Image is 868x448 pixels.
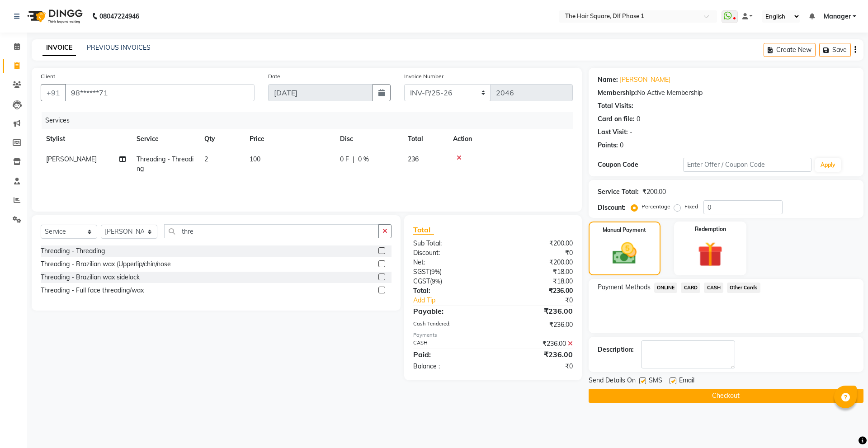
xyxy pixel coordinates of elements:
th: Stylist [41,129,131,149]
span: 0 % [358,155,369,164]
th: Price [244,129,335,149]
div: ( ) [406,267,493,277]
div: ₹236.00 [493,306,579,316]
th: Action [448,129,573,149]
div: ₹236.00 [493,320,579,330]
button: Create New [764,43,816,57]
div: ( ) [406,277,493,286]
div: Sub Total: [406,239,493,248]
span: Send Details On [589,376,636,387]
span: Payment Methods [598,283,651,292]
div: Threading - Brazilian wax sidelock [41,273,140,282]
th: Total [402,129,448,149]
img: logo [23,4,85,29]
img: _cash.svg [605,240,644,267]
div: Discount: [406,248,493,258]
span: | [353,155,354,164]
div: Membership: [598,88,637,98]
div: ₹0 [493,362,579,371]
div: Services [42,112,580,129]
span: [PERSON_NAME] [46,155,97,163]
div: Cash Tendered: [406,320,493,330]
div: Discount: [598,203,626,212]
div: Payments [413,331,573,339]
span: 2 [204,155,208,163]
label: Percentage [642,203,670,211]
div: Total Visits: [598,101,633,111]
div: Paid: [406,349,493,360]
label: Client [41,72,55,80]
a: PREVIOUS INVOICES [87,43,151,52]
div: Threading - Threading [41,246,105,256]
div: ₹236.00 [493,339,579,349]
div: Service Total: [598,187,639,197]
div: ₹18.00 [493,267,579,277]
div: Threading - Full face threading/wax [41,286,144,295]
div: ₹200.00 [493,258,579,267]
div: Balance : [406,362,493,371]
div: CASH [406,339,493,349]
div: Card on file: [598,114,635,124]
span: Total [413,225,434,235]
label: Invoice Number [404,72,443,80]
div: ₹236.00 [493,349,579,360]
span: 100 [250,155,260,163]
span: CARD [681,283,700,293]
div: 0 [637,114,640,124]
span: Manager [824,12,851,21]
label: Manual Payment [603,226,646,234]
a: [PERSON_NAME] [620,75,670,85]
input: Search or Scan [164,224,379,238]
span: Email [679,376,694,387]
div: Net: [406,258,493,267]
div: ₹0 [507,296,579,305]
span: SGST [413,268,429,276]
span: Other Cards [727,283,760,293]
label: Fixed [684,203,698,211]
button: Apply [815,158,841,172]
button: Save [819,43,851,57]
button: +91 [41,84,66,101]
input: Search by Name/Mobile/Email/Code [65,84,255,101]
span: SMS [649,376,662,387]
button: Checkout [589,389,863,403]
span: 0 F [340,155,349,164]
div: No Active Membership [598,88,854,98]
th: Service [131,129,199,149]
div: ₹18.00 [493,277,579,286]
a: INVOICE [42,40,76,56]
b: 08047224946 [99,4,139,29]
div: ₹236.00 [493,286,579,296]
a: Add Tip [406,296,507,305]
div: - [630,127,632,137]
span: 236 [408,155,419,163]
label: Redemption [695,225,726,233]
div: ₹0 [493,248,579,258]
label: Date [268,72,280,80]
div: Name: [598,75,618,85]
div: ₹200.00 [493,239,579,248]
th: Qty [199,129,244,149]
div: Payable: [406,306,493,316]
div: Total: [406,286,493,296]
div: Description: [598,345,634,354]
img: _gift.svg [690,239,731,270]
input: Enter Offer / Coupon Code [683,158,811,172]
div: ₹200.00 [642,187,666,197]
div: Threading - Brazilian wax (Upperlip/chin/nose [41,259,171,269]
span: 9% [432,278,440,285]
div: Coupon Code [598,160,683,170]
span: Threading - Threading [137,155,193,173]
span: 9% [431,268,440,275]
iframe: chat widget [830,412,859,439]
span: CGST [413,277,430,285]
span: CASH [704,283,723,293]
div: Points: [598,141,618,150]
div: 0 [620,141,623,150]
th: Disc [335,129,402,149]
div: Last Visit: [598,127,628,137]
span: ONLINE [654,283,678,293]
